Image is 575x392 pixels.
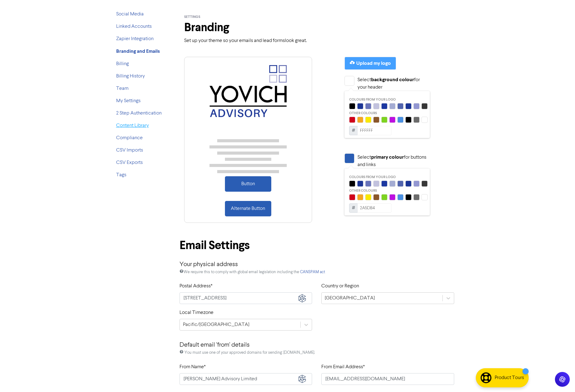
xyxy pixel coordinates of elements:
[397,103,404,109] div: #5164ae
[405,117,412,123] div: #000000
[389,103,395,109] div: #a4acd3
[349,103,355,109] div: #000000
[421,103,428,109] div: #373737
[389,117,395,123] div: #BD10E0
[421,194,428,200] div: #FFFFFF
[116,111,162,116] a: 2 Step Authentication
[349,203,358,213] span: #
[180,257,455,269] p: Your physical address
[349,117,355,123] div: #D0021B
[381,117,387,123] div: #7ED321
[180,336,455,350] p: Default email 'from' details
[397,117,404,123] div: #4A90E2
[373,117,379,123] div: #8B572A
[116,148,143,153] a: CSV Imports
[116,136,143,140] a: Compliance
[349,111,377,115] span: Other colours
[180,309,214,316] label: Local Timezone
[345,76,427,91] div: Select for your header
[397,194,404,200] div: #4A90E2
[349,126,358,135] span: #
[405,194,412,200] div: #000000
[300,270,325,274] a: CANSPAM act
[413,103,420,109] div: #9397d2
[397,181,404,187] div: #5164ae
[116,173,126,177] a: Tags
[381,194,387,200] div: #7ED321
[381,181,387,187] div: #1c38a1
[357,117,363,123] div: #F5A623
[357,103,363,109] div: #1d3696
[209,65,287,119] img: LOGO
[413,194,420,200] div: #6C6C6C
[349,98,396,102] span: Colours from your logo
[413,181,420,187] div: #9397d2
[349,189,377,193] span: Other colours
[116,61,129,66] a: Billing
[405,181,412,187] div: #1a3495
[180,238,250,252] h1: Email Settings
[349,194,355,200] div: #D0021B
[321,363,365,371] label: From Email Address*
[389,181,395,187] div: #a4acd3
[225,201,271,216] div: Alternate Button
[421,117,428,123] div: #FFFFFF
[357,181,363,187] div: #1d3696
[180,282,213,290] label: Postal Address*
[365,181,371,187] div: #6974ba
[225,176,271,192] div: Button
[116,24,152,29] a: Linked Accounts
[180,350,455,363] div: You must use one of your approved domains for sending: [DOMAIN_NAME].
[405,103,412,109] div: #1a3495
[381,103,387,109] div: #1c38a1
[180,269,455,282] div: We require this to comply with global email legislation including the
[373,103,379,109] div: #c2c2de
[116,98,141,103] a: My Settings
[345,57,396,70] button: Upload my logo
[373,181,379,187] div: #c2c2de
[365,117,371,123] div: #F9E900
[413,117,420,123] div: #6C6C6C
[389,194,395,200] div: #BD10E0
[116,49,160,54] a: Branding and Emails
[116,12,144,17] a: Social Media
[325,294,375,302] div: [GEOGRAPHIC_DATA]
[349,175,396,179] span: Colours from your logo
[184,37,307,44] p: Set up your theme so your emails and lead forms look great.
[345,153,427,169] div: Select for buttons and links
[365,194,371,200] div: #F9E900
[321,282,359,290] label: Country or Region
[183,321,249,328] div: Pacific/[GEOGRAPHIC_DATA]
[371,77,414,83] strong: background colour
[184,15,200,19] span: settings
[116,36,154,41] a: Zapier Integration
[373,194,379,200] div: #8B572A
[356,60,391,67] div: Upload my logo
[421,181,428,187] div: #373737
[349,181,355,187] div: #000000
[116,48,160,54] strong: Branding and Emails
[357,194,363,200] div: #F5A623
[184,20,307,35] h1: Branding
[371,154,404,160] strong: primary colour
[544,362,575,392] iframe: Chat Widget
[116,123,149,128] a: Content Library
[116,86,129,91] a: Team
[365,103,371,109] div: #6974ba
[116,160,143,165] a: CSV Exports
[116,74,145,79] a: Billing History
[180,363,206,371] label: From Name*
